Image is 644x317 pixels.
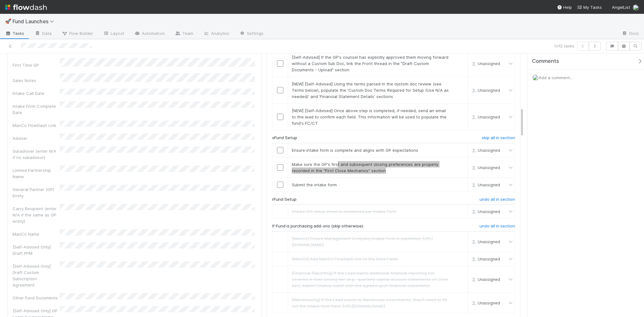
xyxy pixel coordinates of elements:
[13,231,60,237] div: ManCo Name
[292,297,447,309] span: [Warehousing] If the Lead wants to Warehouse investments, they'll need to fill out the intake for...
[470,115,500,119] span: Unassigned
[612,5,630,10] span: AngelList
[234,29,269,39] a: Settings
[13,148,60,161] div: Subadviser (enter N/A if no subadvisor)
[470,88,500,93] span: Unassigned
[480,224,515,231] a: undo all in section
[5,30,25,36] span: Tasks
[13,263,60,288] div: [Self-Advised Only] Draft Custom Subscription Agreement
[532,58,559,64] span: Comments
[198,29,234,39] a: Analytics
[633,4,639,11] img: avatar_6177bb6d-328c-44fd-b6eb-4ffceaabafa4.png
[30,29,57,39] a: Data
[5,2,47,13] img: logo-inverted-e16ddd16eac7371096b0.svg
[480,197,515,205] a: undo all in section
[482,135,515,143] a: skip all in section
[13,186,60,199] div: General Partner (GP) Entity
[5,19,11,24] span: 🚀
[292,162,438,173] span: Make sure the GP's first and subsequent closing preferences are properly recorded in the "First C...
[292,55,448,72] span: [Self-Advised] If the GP's counsel has explicitly approved them moving forward without a Custom S...
[13,205,60,224] div: Carry Recipient (enter N/A if the same as GP entity)
[13,167,60,180] div: Limited Partnership Name
[13,62,60,68] div: First Time GP
[13,18,57,25] span: Fund Launches
[292,108,447,126] span: [NEW] [Self-Advised] Once above step is completed, if needed, send an email to the lead to confir...
[292,148,418,153] span: Ensure intake form is complete and aligns with GP expectations
[98,29,129,39] a: Layout
[577,5,602,10] span: My Tasks
[13,103,60,116] div: Intake Form Complete Date
[470,277,500,282] span: Unassigned
[57,29,98,39] a: Flow Builder
[617,29,644,39] a: Docs
[539,75,573,80] span: Add a comment...
[13,77,60,84] div: Sales Notes
[470,239,500,244] span: Unassigned
[170,29,198,39] a: Team
[292,81,449,99] span: [NEW] [Self-Advised] Using the terms parsed in the custom doc review (see Terms below), populate ...
[129,29,170,39] a: Automation
[470,182,500,187] span: Unassigned
[532,74,539,81] img: avatar_6177bb6d-328c-44fd-b6eb-4ffceaabafa4.png
[13,244,60,256] div: [Self-Advised Only] Draft PPM
[272,224,364,229] h6: If Fund is purchasing add-ons (skip otherwise):
[554,43,575,49] span: 1 of 2 tasks
[13,90,60,96] div: Intake Call Date
[292,236,433,247] span: [ManCo] Ensure Management Company Intake Form is submitted: [URL][DOMAIN_NAME]
[13,295,60,301] div: Other Fund Documents
[577,4,602,10] a: My Tasks
[292,182,337,187] span: Submit the intake form
[470,148,500,152] span: Unassigned
[292,256,398,261] span: [ManCo] Add ManCo FlowDash link to the Data Fields
[292,209,396,214] span: Ensure IOS setup sheet is completed per Intake Form
[62,30,93,36] span: Flow Builder
[272,197,297,202] h6: rFund Setup
[13,135,60,141] div: Adviser
[480,224,515,229] h6: undo all in section
[470,257,500,261] span: Unassigned
[470,61,500,66] span: Unassigned
[292,271,448,288] span: [Financial Reporting] If the Lead wants additional financial reporting not covered in their prici...
[557,4,572,10] div: Help
[13,122,60,128] div: ManCo FlowDash Link
[480,197,515,202] h6: undo all in section
[470,165,500,170] span: Unassigned
[470,301,500,305] span: Unassigned
[272,135,297,140] h6: vFund Setup
[482,135,515,140] h6: skip all in section
[470,209,500,214] span: Unassigned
